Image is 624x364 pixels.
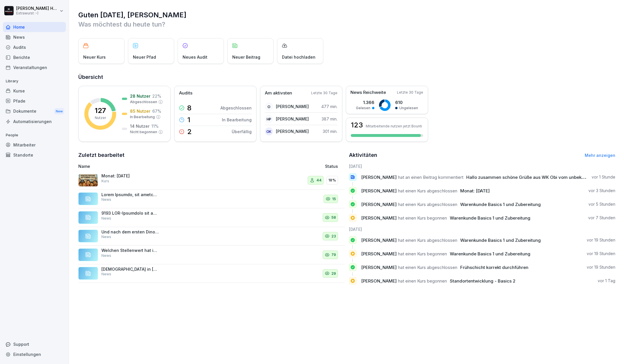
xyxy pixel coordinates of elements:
[101,267,159,272] p: [DEMOGRAPHIC_DATA] in [GEOGRAPHIC_DATA] geboren. Die Ausbildung zum Konditor-Meister gemacht und ...
[78,20,615,29] p: Was möchtest du heute tun?
[397,90,423,95] p: Letzte 30 Tage
[54,108,64,115] div: New
[349,226,616,232] h6: [DATE]
[78,246,345,264] a: Welchen Stellenwert hat in der heutigen Zeit noch ein Unternehmen, dass im täglichen Handeln das ...
[95,107,106,114] p: 127
[587,264,615,270] p: vor 19 Stunden
[399,105,418,111] p: Ungelesen
[398,174,463,180] span: hat an einen Beitrag kommentiert
[130,93,151,99] p: 28 Nutzer
[361,174,397,180] span: [PERSON_NAME]
[331,271,336,276] p: 29
[398,237,457,243] span: hat einen Kurs abgeschlossen
[3,339,66,349] div: Support
[3,86,66,96] div: Kurse
[101,216,111,221] p: News
[276,103,309,109] p: [PERSON_NAME]
[101,229,159,235] p: Und nach dem ersten Dinosaurier - dem [PERSON_NAME] - folgt nun ein kleines Interview mit [PERSON...
[187,105,192,112] p: 8
[78,73,615,81] h2: Übersicht
[282,54,315,60] p: Datei hochladen
[3,22,66,32] a: Home
[398,265,457,270] span: hat einen Kurs abgeschlossen
[395,99,418,105] p: 610
[460,202,541,207] span: Warenkunde Basics 1 und Zubereitung
[183,54,207,60] p: Neues Audit
[78,163,247,169] p: Name
[130,129,157,135] p: Nicht begonnen
[265,115,273,123] div: HP
[361,251,397,257] span: [PERSON_NAME]
[78,190,345,209] a: Lorem Ipsumdo, sit ametcon adip elitse doeiusm tem inci utlab Etdoloremagnaa enimadmin ven qui no...
[265,103,273,111] div: O
[349,163,616,169] h6: [DATE]
[3,52,66,62] a: Berichte
[361,278,397,284] span: [PERSON_NAME]
[3,131,66,140] p: People
[398,251,447,257] span: hat einen Kurs begonnen
[3,116,66,127] a: Automatisierungen
[101,192,159,197] p: Lorem Ipsumdo, sit ametcon adip elitse doeiusm tem inci utlab Etdoloremagnaa enimadmin ven qui no...
[325,163,338,169] p: Status
[3,32,66,42] a: News
[331,215,336,220] p: 58
[328,177,336,183] p: 18%
[95,115,106,120] p: Nutzer
[366,124,422,128] p: Mitarbeitende nutzen jetzt Bounti
[101,248,159,253] p: Welchen Stellenwert hat in der heutigen Zeit noch ein Unternehmen, dass im täglichen Handeln das ...
[101,234,111,239] p: News
[588,215,615,221] p: vor 7 Stunden
[78,171,345,190] a: Monat: [DATE]Kurs4418%
[101,211,159,216] p: 9193 LOR-Ipsumdolo sit ametcon adip 469 Elitseddoeiusmodtem! Inc utl etdo! Magnaal enim ad mini v...
[3,106,66,117] a: DokumenteNew
[331,233,336,239] p: 23
[187,128,192,135] p: 2
[3,96,66,106] a: Pfade
[592,174,615,180] p: vor 1 Stunde
[3,150,66,160] a: Standorte
[78,151,345,159] h2: Zuletzt bearbeitet
[311,90,337,96] p: Letzte 30 Tage
[101,272,111,277] p: News
[466,174,622,180] span: Hallo zusammen schöne Grüße aus WK Obi vom unbekannten und von Mir
[101,179,109,184] p: Kurs
[101,173,159,179] p: Monat: [DATE]
[16,6,58,11] p: [PERSON_NAME] Hagebaum
[179,90,192,96] p: Audits
[152,108,161,114] p: 67 %
[3,62,66,73] a: Veranstaltungen
[232,129,252,135] p: Überfällig
[151,123,159,129] p: 11 %
[222,117,252,123] p: In Bearbeitung
[321,103,337,109] p: 477 min.
[588,201,615,207] p: vor 5 Stunden
[133,54,156,60] p: Neuer Pfad
[83,54,106,60] p: Neuer Kurs
[356,105,370,111] p: Gelesen
[450,215,530,221] span: Warenkunde Basics 1 und Zubereitung
[585,153,615,158] a: Mehr anzeigen
[78,227,345,246] a: Und nach dem ersten Dinosaurier - dem [PERSON_NAME] - folgt nun ein kleines Interview mit [PERSON...
[152,93,161,99] p: 22 %
[3,42,66,52] a: Audits
[78,208,345,227] a: 9193 LOR-Ipsumdolo sit ametcon adip 469 Elitseddoeiusmodtem! Inc utl etdo! Magnaal enim ad mini v...
[78,264,345,283] a: [DEMOGRAPHIC_DATA] in [GEOGRAPHIC_DATA] geboren. Die Ausbildung zum Konditor-Meister gemacht und ...
[398,188,457,194] span: hat einen Kurs abgeschlossen
[3,77,66,86] p: Library
[356,99,374,105] p: 1.366
[101,197,111,202] p: News
[361,188,397,194] span: [PERSON_NAME]
[398,202,457,207] span: hat einen Kurs abgeschlossen
[323,128,337,134] p: 301 min.
[331,252,336,258] p: 79
[398,278,447,284] span: hat einen Kurs begonnen
[3,349,66,359] a: Einstellungen
[3,140,66,150] a: Mitarbeiter
[351,122,363,129] h3: 123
